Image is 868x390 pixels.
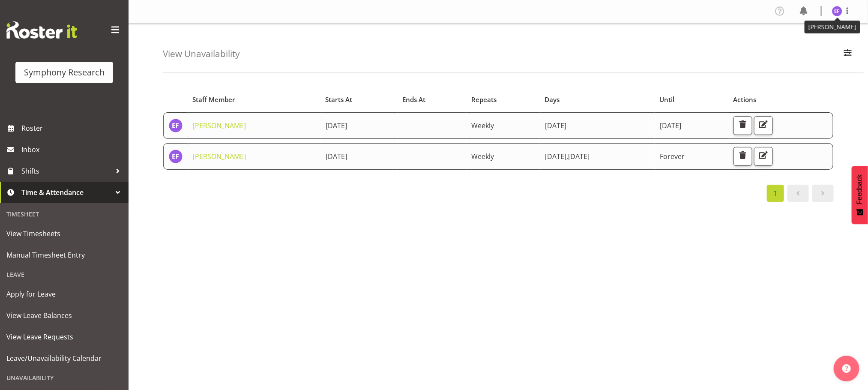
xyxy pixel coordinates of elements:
[471,95,497,105] span: Repeats
[472,152,494,161] span: Weekly
[169,150,183,163] img: edmond-fernandez1860.jpg
[2,266,126,283] div: Leave
[326,121,347,130] span: [DATE]
[2,326,126,348] a: View Leave Requests
[733,147,752,166] button: Delete Unavailability
[660,152,685,161] span: Forever
[832,6,842,16] img: edmond-fernandez1860.jpg
[545,95,560,105] span: Days
[2,348,126,369] a: Leave/Unavailability Calendar
[842,364,851,373] img: help-xxl-2.png
[839,45,857,63] button: Filter Employees
[2,369,126,387] div: Unavailability
[325,95,352,105] span: Starts At
[21,122,124,135] span: Roster
[163,49,239,59] h4: View Unavailability
[21,165,111,177] span: Shifts
[566,152,568,161] span: ,
[856,174,864,204] span: Feedback
[2,283,126,305] a: Apply for Leave
[754,116,773,135] button: Edit Unavailability
[24,66,105,79] div: Symphony Research
[6,249,122,261] span: Manual Timesheet Entry
[545,121,566,130] span: [DATE]
[6,309,122,322] span: View Leave Balances
[733,95,756,105] span: Actions
[568,152,590,161] span: [DATE]
[21,186,111,199] span: Time & Attendance
[6,352,122,365] span: Leave/Unavailability Calendar
[21,143,124,156] span: Inbox
[6,227,122,240] span: View Timesheets
[2,205,126,223] div: Timesheet
[733,116,752,135] button: Delete Unavailability
[472,121,494,130] span: Weekly
[169,119,183,132] img: edmond-fernandez1860.jpg
[193,121,246,130] a: [PERSON_NAME]
[545,152,568,161] span: [DATE]
[326,152,347,161] span: [DATE]
[660,95,675,105] span: Until
[2,244,126,266] a: Manual Timesheet Entry
[852,166,868,224] button: Feedback - Show survey
[6,21,77,39] img: Rosterit website logo
[660,121,681,130] span: [DATE]
[193,152,246,161] a: [PERSON_NAME]
[192,95,235,105] span: Staff Member
[6,288,122,300] span: Apply for Leave
[754,147,773,166] button: Edit Unavailability
[2,305,126,326] a: View Leave Balances
[402,95,425,105] span: Ends At
[6,330,122,343] span: View Leave Requests
[2,223,126,244] a: View Timesheets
